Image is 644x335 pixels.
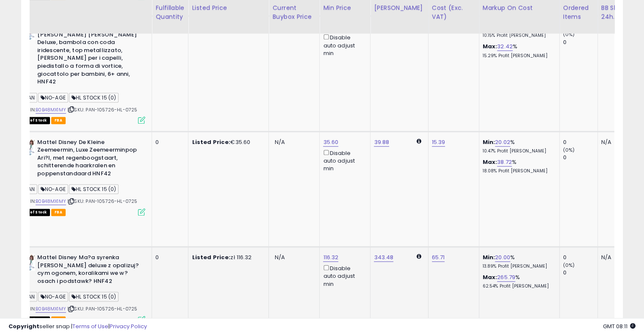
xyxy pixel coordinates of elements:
[36,198,66,205] a: B0B48MX1MY
[601,254,629,261] div: N/A
[483,43,553,58] div: %
[155,138,182,146] div: 0
[483,253,495,261] b: Min:
[16,3,148,12] div: Title
[67,106,137,113] span: | SKU: PAN-105726-HL-0725
[483,138,553,154] div: %
[563,262,575,269] small: (0%)
[192,138,230,146] b: Listed Price:
[72,322,108,330] a: Terms of Use
[563,31,575,38] small: (0%)
[563,138,597,146] div: 0
[69,93,119,102] span: HL STOCK 15 (0)
[495,253,510,262] a: 20.00
[374,253,393,262] a: 343.48
[51,117,66,124] span: FBA
[18,209,50,216] span: All listings that are currently out of stock and unavailable for purchase on Amazon
[69,292,119,302] span: HL STOCK 15 (0)
[37,138,140,180] b: Mattel Disney De Kleine Zeemeermin, Luxe Zeemeerminpop Ari?l, met regenboogstaart, schitterende h...
[8,322,39,330] strong: Copyright
[274,253,285,261] span: N/A
[323,148,364,173] div: Disable auto adjust min
[110,322,147,330] a: Privacy Policy
[563,254,597,261] div: 0
[483,148,553,154] p: 10.47% Profit [PERSON_NAME]
[601,138,629,146] div: N/A
[563,154,597,161] div: 0
[495,138,510,147] a: 20.02
[323,253,338,262] a: 116.32
[497,158,512,166] a: 38.72
[603,322,636,330] span: 2025-08-14 08:11 GMT
[483,158,553,174] div: %
[432,138,445,147] a: 15.39
[18,117,50,124] span: All listings that are currently out of stock and unavailable for purchase on Amazon
[38,93,68,102] span: NO-AGE
[36,305,66,313] a: B0B48MX1MY
[192,253,230,261] b: Listed Price:
[483,254,553,269] div: %
[36,106,66,114] a: B0B48MX1MY
[37,254,140,287] b: Mattel Disney Ma?a syrenka [PERSON_NAME] deluxe z opalizuj?cym ogonem, koralikami we w?osach i po...
[483,168,553,174] p: 18.08% Profit [PERSON_NAME]
[51,209,66,216] span: FBA
[37,23,140,88] b: Mattel Disney La Sirenetta - [PERSON_NAME] [PERSON_NAME] Deluxe, bambola con coda iridescente, to...
[563,269,597,277] div: 0
[51,316,66,324] span: FBA
[18,254,145,322] div: ASIN:
[155,3,185,21] div: Fulfillable Quantity
[18,316,50,324] span: All listings that are currently out of stock and unavailable for purchase on Amazon
[8,323,147,331] div: seller snap | |
[483,274,553,289] div: %
[374,138,389,147] a: 39.88
[483,33,553,39] p: 10.15% Profit [PERSON_NAME]
[563,3,594,21] div: Ordered Items
[323,33,364,57] div: Disable auto adjust min
[483,138,495,146] b: Min:
[432,3,475,21] div: Cost (Exc. VAT)
[274,138,285,146] span: N/A
[483,53,553,59] p: 15.29% Profit [PERSON_NAME]
[67,198,137,205] span: | SKU: PAN-105726-HL-0725
[38,292,68,302] span: NO-AGE
[323,263,364,288] div: Disable auto adjust min
[483,42,498,50] b: Max:
[497,42,513,51] a: 32.42
[155,254,182,261] div: 0
[483,3,556,12] div: Markup on Cost
[67,305,137,312] span: | SKU: PAN-105726-HL-0725
[192,138,262,146] div: €35.60
[323,3,367,12] div: Min Price
[323,138,338,147] a: 35.60
[374,3,424,12] div: [PERSON_NAME]
[272,3,316,21] div: Current Buybox Price
[483,283,553,289] p: 62.54% Profit [PERSON_NAME]
[563,39,597,46] div: 0
[38,184,68,194] span: NO-AGE
[432,253,445,262] a: 65.71
[601,3,632,21] div: BB Share 24h.
[192,3,265,12] div: Listed Price
[483,273,498,281] b: Max:
[563,147,575,153] small: (0%)
[483,263,553,269] p: 13.89% Profit [PERSON_NAME]
[69,184,119,194] span: HL STOCK 15 (0)
[483,158,498,166] b: Max:
[192,254,262,261] div: zł 116.32
[497,273,515,282] a: 265.79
